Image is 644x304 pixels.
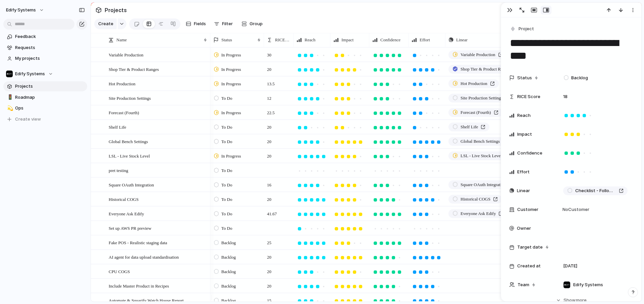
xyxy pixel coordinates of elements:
[517,263,541,269] span: Created at
[3,43,87,53] a: Requests
[15,94,85,101] span: Roadmap
[264,120,274,131] span: 20
[264,250,274,261] span: 20
[109,253,179,261] span: AI agent for data upload standardisation
[109,238,167,246] span: Fake POS - Realistic staging data
[109,108,139,116] span: Forecast (Fourth)
[221,138,232,145] span: To Do
[183,18,209,29] button: Fields
[461,138,500,145] span: Global Bench Settings
[221,124,232,131] span: To Do
[517,169,530,175] span: Effort
[264,178,274,188] span: 16
[517,131,532,138] span: Impact
[15,71,45,77] span: Edify Systems
[519,26,534,32] span: Project
[221,240,236,246] span: Backlog
[221,283,236,290] span: Backlog
[109,296,184,304] span: Automate & Squarify Watch House Report
[109,94,151,102] span: Site Production Settings
[563,297,576,304] span: Show
[448,65,522,74] a: Shop Tier & Product Ranges
[420,37,430,43] span: Effort
[264,135,274,145] span: 20
[264,106,277,116] span: 22.5
[341,37,354,43] span: Impact
[6,7,36,13] span: Edify Systems
[461,124,478,130] span: Shelf Life
[448,195,502,204] a: Historical COGS
[221,268,236,275] span: Backlog
[221,153,241,160] span: In Progress
[3,69,87,79] button: Edify Systems
[264,77,277,87] span: 13.5
[3,81,87,91] a: Projects
[517,112,531,119] span: Reach
[221,167,232,174] span: To Do
[264,91,274,102] span: 12
[221,297,236,304] span: Backlog
[109,51,144,58] span: Variable Production
[560,90,570,100] span: 18
[221,225,232,232] span: To Do
[264,62,274,73] span: 20
[275,37,290,43] span: RICE Score
[563,263,577,269] span: [DATE]
[448,151,513,160] a: LSL - Live Stock Level
[221,254,236,261] span: Backlog
[517,225,531,232] span: Owner
[3,5,48,15] button: Edify Systems
[264,294,274,304] span: 15
[109,152,150,160] span: LSL - Live Stock Level
[109,137,148,145] span: Global Bench Settings
[3,92,87,102] a: 🚦Roadmap
[461,109,491,116] span: Forecast (Fourth)
[15,116,41,123] span: Create view
[7,93,12,101] div: 🚦
[109,224,152,232] span: Set up AWS PR preview
[15,83,85,90] span: Projects
[448,108,502,117] a: Forecast (Fourth)
[448,79,499,88] a: Hot Production
[109,123,126,131] span: Shelf Life
[448,209,507,218] a: Everyone Ask Edify
[576,297,587,304] span: more
[461,181,506,188] span: Square OAuth Integration
[264,48,274,58] span: 30
[221,95,232,102] span: To Do
[461,95,503,101] span: Site Production Settings
[517,75,532,81] span: Status
[571,75,588,81] span: Backlog
[109,195,139,203] span: Historical COGS
[94,18,117,29] button: Create
[15,33,85,40] span: Feedback
[3,103,87,113] a: 💫Ops
[264,207,279,217] span: 41.67
[380,37,400,43] span: Confidence
[15,105,85,112] span: Ops
[573,281,603,288] span: Edify Systems
[517,206,538,213] span: Customer
[508,24,536,34] button: Project
[518,281,529,288] span: Team
[103,4,128,16] span: Projects
[517,187,530,194] span: Linear
[264,192,274,203] span: 20
[461,66,511,73] span: Shop Tier & Product Ranges
[221,211,232,217] span: To Do
[305,37,315,43] span: Reach
[250,20,263,27] span: Group
[448,50,507,59] a: Variable Production
[517,150,542,157] span: Confidence
[448,180,517,189] a: Square OAuth Integration
[448,123,489,131] a: Shelf Life
[3,53,87,63] a: My projects
[461,153,502,159] span: LSL - Live Stock Level
[221,37,232,43] span: Status
[264,236,274,246] span: 25
[448,94,514,102] a: Site Production Settings
[109,181,154,188] span: Square OAuth Integration
[448,137,511,146] a: Global Bench Settings
[109,267,130,275] span: CPU COGS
